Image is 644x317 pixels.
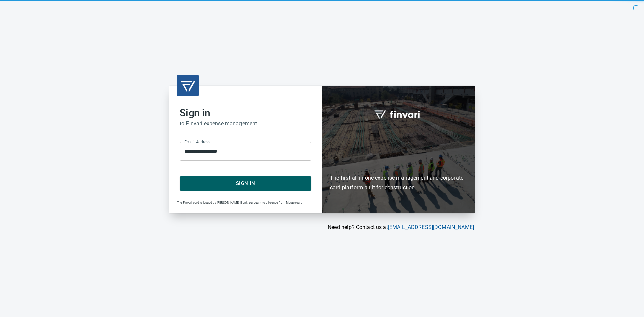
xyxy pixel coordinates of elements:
img: fullword_logo_white.png [373,107,424,122]
h2: Sign in [180,107,311,119]
p: Need help? Contact us at [169,223,474,231]
span: Sign In [187,179,304,188]
div: Finvari [322,86,475,213]
button: Sign In [180,176,311,191]
h6: The first all-in-one expense management and corporate card platform built for construction. [330,135,467,193]
h6: to Finvari expense management [180,119,311,128]
span: The Finvari card is issued by [PERSON_NAME] Bank, pursuant to a license from Mastercard [177,201,302,204]
img: transparent_logo.png [180,77,196,94]
a: [EMAIL_ADDRESS][DOMAIN_NAME] [388,224,474,230]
